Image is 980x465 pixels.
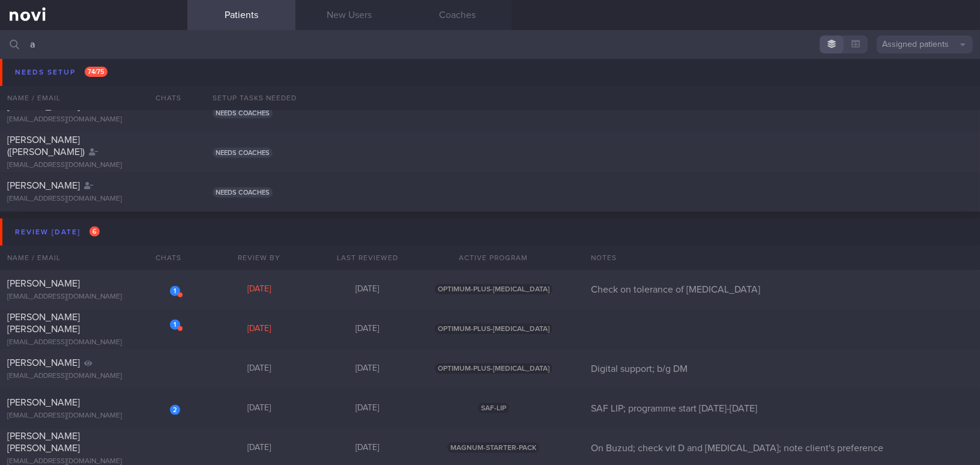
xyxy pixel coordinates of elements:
div: Review By [205,246,313,270]
div: [EMAIL_ADDRESS][DOMAIN_NAME] [7,293,180,302]
div: Chats [139,246,187,270]
div: SAF LIP; programme start [DATE]-[DATE] [584,403,980,415]
span: OPTIMUM-PLUS-[MEDICAL_DATA] [435,324,552,334]
span: Needs coaches [213,108,273,118]
span: MAGNUM-STARTER-PACK [447,443,539,453]
div: [DATE] [313,403,422,414]
div: [EMAIL_ADDRESS][DOMAIN_NAME] [7,115,180,124]
div: [EMAIL_ADDRESS][DOMAIN_NAME] [7,195,180,204]
span: [PERSON_NAME] [7,279,80,288]
button: Assigned patients [877,35,973,53]
div: [EMAIL_ADDRESS][DOMAIN_NAME] [7,372,180,381]
span: Needs coaches [213,68,273,79]
span: OPTIMUM-PLUS-[MEDICAL_DATA] [435,363,552,374]
div: [DATE] [205,324,313,335]
div: [PERSON_NAME][EMAIL_ADDRESS][PERSON_NAME][DOMAIN_NAME] [7,71,180,90]
div: [EMAIL_ADDRESS][DOMAIN_NAME] [7,161,180,170]
div: [DATE] [313,363,422,374]
span: [PERSON_NAME] [PERSON_NAME] [7,312,80,334]
span: [PERSON_NAME] [PERSON_NAME] [7,431,80,453]
div: [EMAIL_ADDRESS][DOMAIN_NAME] [7,412,180,421]
div: 1 [170,286,180,296]
div: [DATE] [205,403,313,414]
div: Last Reviewed [313,246,422,270]
div: [DATE] [205,443,313,454]
span: [PERSON_NAME] [7,181,80,190]
div: Notes [584,246,980,270]
span: [PERSON_NAME] [7,358,80,368]
div: 1 [170,320,180,330]
div: On Buzud; check vit D and [MEDICAL_DATA]; note client's preference [584,442,980,454]
div: [DATE] [313,324,422,335]
span: 6 [89,226,100,237]
div: [EMAIL_ADDRESS][DOMAIN_NAME] [7,338,180,347]
div: [DATE] [205,284,313,295]
span: [PERSON_NAME] [7,102,80,111]
div: 2 [170,405,180,415]
div: [DATE] [205,363,313,374]
span: OPTIMUM-PLUS-[MEDICAL_DATA] [435,284,552,294]
div: Digital support; b/g DM [584,363,980,375]
div: Review [DATE] [12,224,103,240]
span: [PERSON_NAME] [7,398,80,407]
div: Active Program [422,246,566,270]
span: [PERSON_NAME] [7,58,80,67]
span: Needs coaches [213,148,273,158]
span: [PERSON_NAME] ([PERSON_NAME]) [7,135,85,157]
div: [DATE] [313,443,422,454]
div: Check on tolerance of [MEDICAL_DATA] [584,284,980,296]
span: SAF-LIP [478,403,509,413]
div: [DATE] [313,284,422,295]
span: Needs coaches [213,187,273,198]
